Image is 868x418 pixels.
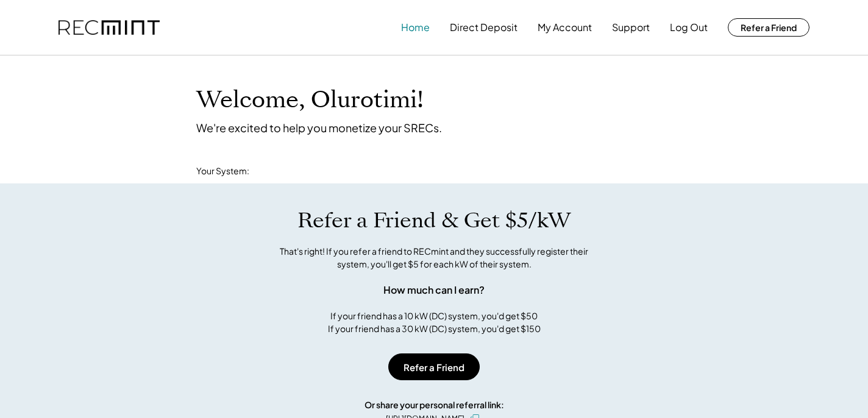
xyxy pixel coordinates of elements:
[196,86,424,115] h1: Welcome, Olurotimi!
[297,208,571,233] h1: Refer a Friend & Get $5/kW
[383,283,485,297] div: How much can I earn?
[59,20,160,35] img: recmint-logotype%403x.png
[388,353,480,380] button: Refer a Friend
[196,165,249,177] div: Your System:
[328,310,541,335] div: If your friend has a 10 kW (DC) system, you'd get $50 If your friend has a 30 kW (DC) system, you...
[365,399,504,411] div: Or share your personal referral link:
[612,15,650,40] button: Support
[538,15,592,40] button: My Account
[450,15,518,40] button: Direct Deposit
[266,245,602,271] div: That's right! If you refer a friend to RECmint and they successfully register their system, you'l...
[401,15,430,40] button: Home
[196,121,442,135] div: We're excited to help you monetize your SRECs.
[728,18,809,37] button: Refer a Friend
[670,15,708,40] button: Log Out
